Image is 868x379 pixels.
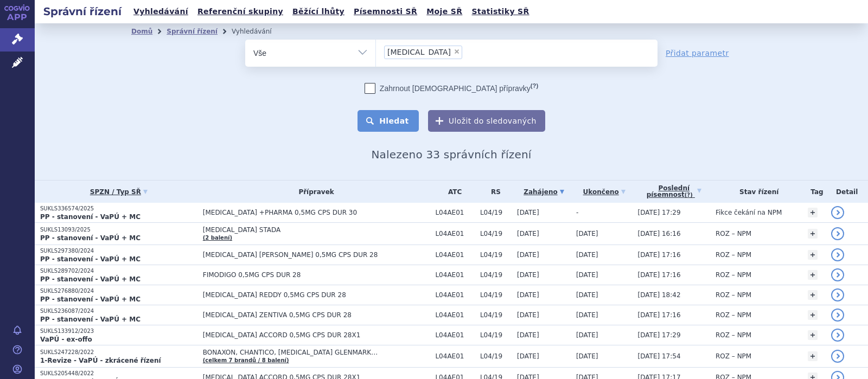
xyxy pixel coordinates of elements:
[831,309,844,322] a: detail
[831,248,844,261] a: detail
[716,331,751,339] span: ROZ – NPM
[465,45,528,59] input: [MEDICAL_DATA]
[808,250,818,260] a: +
[423,4,465,19] a: Moje SŘ
[716,271,751,279] span: ROZ – NPM
[40,255,141,263] strong: PP - stanovení - VaPÚ + MC
[517,251,539,259] span: [DATE]
[576,352,598,360] span: [DATE]
[576,251,598,259] span: [DATE]
[40,247,197,255] p: SUKLS297380/2024
[531,82,538,89] abbr: (?)
[130,4,192,19] a: Vyhledávání
[480,230,512,237] span: L04/19
[40,357,161,364] strong: 1-Revize - VaPÚ - zkrácené řízení
[365,83,538,94] label: Zahrnout [DEMOGRAPHIC_DATA] přípravky
[480,352,512,360] span: L04/19
[576,209,578,216] span: -
[480,311,512,319] span: L04/19
[203,357,289,363] a: (celkem 7 brandů / 8 balení)
[638,251,681,259] span: [DATE] 17:16
[435,331,474,339] span: L04AE01
[203,349,430,356] span: BONAXON, CHANTICO, [MEDICAL_DATA] GLENMARK…
[802,181,826,203] th: Tag
[40,296,141,303] strong: PP - stanovení - VaPÚ + MC
[638,352,681,360] span: [DATE] 17:54
[40,184,197,200] a: SPZN / Typ SŘ
[435,311,474,319] span: L04AE01
[480,271,512,279] span: L04/19
[638,181,710,203] a: Poslednípísemnost(?)
[710,181,802,203] th: Stav řízení
[826,181,868,203] th: Detail
[435,352,474,360] span: L04AE01
[435,291,474,299] span: L04AE01
[638,271,681,279] span: [DATE] 17:16
[576,184,633,200] a: Ukončeno
[517,209,539,216] span: [DATE]
[480,251,512,259] span: L04/19
[685,192,693,198] abbr: (?)
[808,229,818,239] a: +
[203,311,430,319] span: [MEDICAL_DATA] ZENTIVA 0,5MG CPS DUR 28
[638,230,681,237] span: [DATE] 16:16
[517,311,539,319] span: [DATE]
[716,209,782,216] span: Fikce čekání na NPM
[808,270,818,280] a: +
[475,181,512,203] th: RS
[40,316,141,323] strong: PP - stanovení - VaPÚ + MC
[576,230,598,237] span: [DATE]
[638,331,681,339] span: [DATE] 17:29
[831,206,844,219] a: detail
[40,275,141,283] strong: PP - stanovení - VaPÚ + MC
[40,234,141,242] strong: PP - stanovení - VaPÚ + MC
[40,307,197,315] p: SUKLS236087/2024
[203,291,430,299] span: [MEDICAL_DATA] REDDY 0,5MG CPS DUR 28
[35,4,130,19] h2: Správní řízení
[716,230,751,237] span: ROZ – NPM
[387,48,451,56] span: [MEDICAL_DATA]
[576,331,598,339] span: [DATE]
[517,352,539,360] span: [DATE]
[808,310,818,320] a: +
[40,327,197,335] p: SUKLS133912/2023
[203,331,430,339] span: [MEDICAL_DATA] ACCORD 0,5MG CPS DUR 28X1
[358,110,419,132] button: Hledat
[194,4,286,19] a: Referenční skupiny
[716,311,751,319] span: ROZ – NPM
[517,271,539,279] span: [DATE]
[350,4,420,19] a: Písemnosti SŘ
[435,251,474,259] span: L04AE01
[371,148,531,161] span: Nalezeno 33 správních řízení
[716,251,751,259] span: ROZ – NPM
[517,184,571,200] a: Zahájeno
[808,290,818,300] a: +
[197,181,430,203] th: Přípravek
[831,350,844,363] a: detail
[716,352,751,360] span: ROZ – NPM
[40,205,197,213] p: SUKLS336574/2025
[40,213,141,221] strong: PP - stanovení - VaPÚ + MC
[167,28,218,35] a: Správní řízení
[435,230,474,237] span: L04AE01
[454,48,460,55] span: ×
[638,291,681,299] span: [DATE] 18:42
[517,230,539,237] span: [DATE]
[808,208,818,217] a: +
[716,291,751,299] span: ROZ – NPM
[40,370,197,377] p: SUKLS205448/2022
[40,267,197,275] p: SUKLS289702/2024
[808,330,818,340] a: +
[428,110,545,132] button: Uložit do sledovaných
[576,291,598,299] span: [DATE]
[576,311,598,319] span: [DATE]
[203,271,430,279] span: FIMODIGO 0,5MG CPS DUR 28
[638,209,681,216] span: [DATE] 17:29
[638,311,681,319] span: [DATE] 17:16
[666,48,729,59] a: Přidat parametr
[203,209,430,216] span: [MEDICAL_DATA] +PHARMA 0,5MG CPS DUR 30
[232,23,286,40] li: Vyhledávání
[480,291,512,299] span: L04/19
[480,331,512,339] span: L04/19
[831,329,844,342] a: detail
